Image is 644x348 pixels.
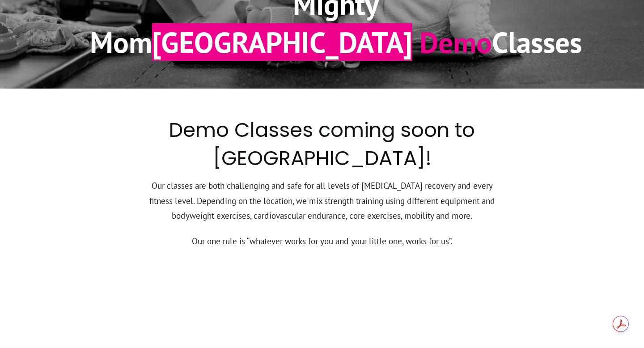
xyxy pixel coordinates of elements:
[143,234,502,259] p: Our one rule is “whatever works for you and your little one, works for us”.
[152,23,412,61] span: [GEOGRAPHIC_DATA]
[143,178,502,234] p: Our classes are both challenging and safe for all levels of [MEDICAL_DATA] recovery and every fit...
[419,23,492,61] span: Demo
[425,144,432,172] span: !
[147,116,498,178] h2: Demo Classes coming soon to [GEOGRAPHIC_DATA]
